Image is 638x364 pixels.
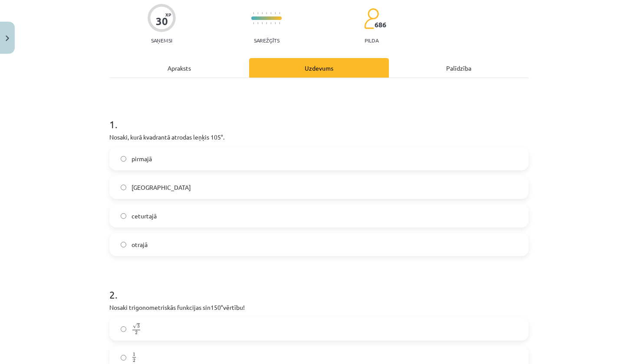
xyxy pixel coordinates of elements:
span: XP [165,12,171,17]
img: icon-short-line-57e1e144782c952c97e751825c79c345078a6d821885a25fce030b3d8c18986b.svg [266,12,267,14]
img: icon-short-line-57e1e144782c952c97e751825c79c345078a6d821885a25fce030b3d8c18986b.svg [270,22,271,24]
img: icon-short-line-57e1e144782c952c97e751825c79c345078a6d821885a25fce030b3d8c18986b.svg [266,22,267,24]
div: Palīdzība [389,58,529,78]
span: 2 [135,331,138,335]
span: ceturtajā [132,211,157,221]
div: Uzdevums [249,58,389,78]
p: pilda [365,37,378,43]
p: Nosaki, kurā kvadrantā atrodas leņķis 105°. [109,133,529,142]
img: icon-short-line-57e1e144782c952c97e751825c79c345078a6d821885a25fce030b3d8c18986b.svg [257,12,258,14]
p: Sarežģīts [254,37,280,43]
img: icon-short-line-57e1e144782c952c97e751825c79c345078a6d821885a25fce030b3d8c18986b.svg [257,22,258,24]
input: pirmajā [121,156,126,162]
span: [GEOGRAPHIC_DATA] [132,183,191,192]
p: Saņemsi [148,37,176,43]
input: otrajā [121,242,126,247]
span: √ [133,323,137,328]
img: icon-close-lesson-0947bae3869378f0d4975bcd49f059093ad1ed9edebbc8119c70593378902aed.svg [6,36,9,41]
img: icon-short-line-57e1e144782c952c97e751825c79c345078a6d821885a25fce030b3d8c18986b.svg [262,12,263,14]
h1: 1 . [109,103,529,130]
input: [GEOGRAPHIC_DATA] [121,185,126,190]
span: 686 [375,21,386,29]
span: 2 [133,359,135,363]
img: students-c634bb4e5e11cddfef0936a35e636f08e4e9abd3cc4e673bd6f9a4125e45ecb1.svg [364,8,379,29]
img: icon-short-line-57e1e144782c952c97e751825c79c345078a6d821885a25fce030b3d8c18986b.svg [253,22,254,24]
img: icon-short-line-57e1e144782c952c97e751825c79c345078a6d821885a25fce030b3d8c18986b.svg [279,22,280,24]
span: 3 [137,324,140,328]
img: icon-short-line-57e1e144782c952c97e751825c79c345078a6d821885a25fce030b3d8c18986b.svg [262,22,263,24]
div: 30 [156,15,168,27]
p: Nosaki trigonometriskās funkcijas sin150°vērtību! [109,303,529,312]
img: icon-short-line-57e1e144782c952c97e751825c79c345078a6d821885a25fce030b3d8c18986b.svg [270,12,271,14]
img: icon-short-line-57e1e144782c952c97e751825c79c345078a6d821885a25fce030b3d8c18986b.svg [253,12,254,14]
span: pirmajā [132,154,152,163]
input: ceturtajā [121,213,126,219]
span: otrajā [132,240,148,249]
h1: 2 . [109,273,529,300]
span: 1 [133,353,135,357]
img: icon-short-line-57e1e144782c952c97e751825c79c345078a6d821885a25fce030b3d8c18986b.svg [279,12,280,14]
img: icon-short-line-57e1e144782c952c97e751825c79c345078a6d821885a25fce030b3d8c18986b.svg [275,12,276,14]
div: Apraksts [109,58,249,78]
img: icon-short-line-57e1e144782c952c97e751825c79c345078a6d821885a25fce030b3d8c18986b.svg [275,22,276,24]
